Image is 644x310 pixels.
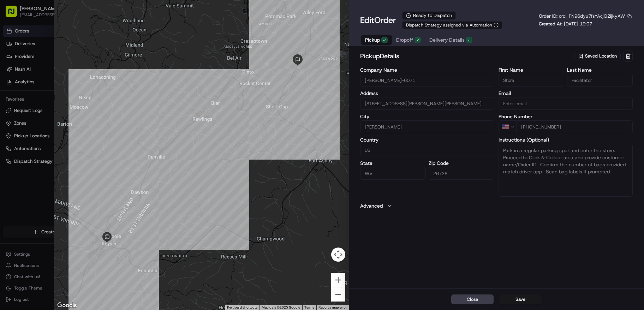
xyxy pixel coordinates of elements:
span: Order [374,14,396,26]
input: 100 W Armstrong St, Keyser, WV 26726, US [360,97,494,110]
a: Report a map error [318,305,347,309]
label: Zip Code [429,161,494,166]
p: Welcome 👋 [7,28,129,40]
h2: pickup Details [360,51,573,61]
span: Dispatch Strategy assigned via Automation [406,22,492,28]
button: Dispatch Strategy assigned via Automation [402,21,502,29]
label: Address [360,91,494,96]
img: 1736555255976-a54dd68f-1ca7-489b-9aae-adbdc363a1c4 [7,67,20,80]
button: Saved Location [574,51,622,61]
div: Start new chat [24,67,116,74]
label: First Name [499,67,564,72]
p: Order ID: [539,13,625,19]
span: Delivery Details [429,36,465,43]
label: Email [499,91,633,96]
label: Country [360,137,494,142]
button: Map camera controls [331,248,345,262]
input: Enter last name [567,74,633,87]
button: Zoom in [331,273,345,287]
input: Clear [18,46,117,53]
input: Enter zip code [429,167,494,180]
div: We're available if you need us! [24,74,89,80]
img: Nash [7,7,21,21]
span: API Documentation [67,102,113,109]
input: Enter state [360,167,426,180]
div: 💻 [60,103,65,109]
div: 📗 [7,103,13,109]
button: Advanced [360,202,633,209]
input: Enter phone number [517,120,633,133]
img: Google [55,301,79,310]
input: Enter company name [360,74,494,87]
input: Enter city [360,120,494,133]
button: Save [499,294,542,304]
span: Saved Location [585,53,617,59]
button: Zoom out [331,287,345,302]
span: Knowledge Base [14,102,54,109]
span: ord_FN96dyu7fsYAcjQ2ijkyAW [559,13,625,19]
h1: Edit [360,14,396,26]
label: Advanced [360,202,383,209]
p: Created At: [539,21,592,27]
a: Terms [304,305,314,309]
label: Company Name [360,67,494,72]
input: Enter first name [499,74,564,87]
textarea: Park in a regular parking spot and enter the store. Proceed to Click & Collect area and provide c... [499,144,633,197]
div: Ready to Dispatch [402,11,456,20]
span: Dropoff [396,36,413,43]
label: Last Name [567,67,633,72]
span: Pylon [70,120,85,125]
label: City [360,114,494,119]
label: Phone Number [499,114,633,119]
a: Open this area in Google Maps (opens a new window) [55,301,79,310]
a: Powered byPylon [50,119,85,125]
input: Enter email [499,97,633,110]
a: 💻API Documentation [57,100,116,112]
button: Keyboard shortcuts [227,305,257,310]
button: Close [451,294,494,304]
span: Pickup [365,36,380,43]
input: Enter country [360,144,494,156]
label: State [360,161,426,166]
span: [DATE] 19:07 [564,21,592,27]
button: Start new chat [120,70,129,78]
span: Map data ©2025 Google [262,305,300,309]
label: Instructions (Optional) [499,137,633,142]
a: 📗Knowledge Base [4,100,57,112]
